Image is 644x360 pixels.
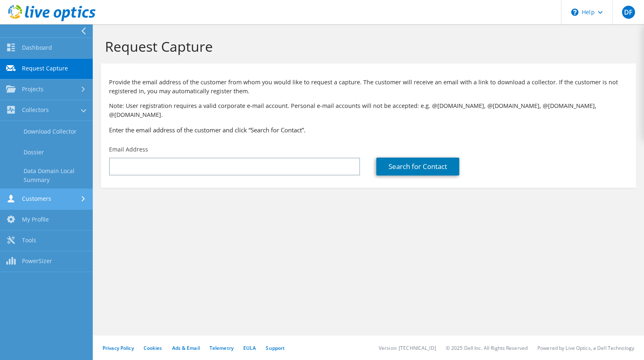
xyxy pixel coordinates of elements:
li: Powered by Live Optics, a Dell Technology [537,345,634,351]
svg: \n [571,9,579,16]
a: Telemetry [210,345,234,351]
a: Privacy Policy [103,345,134,351]
a: EULA [243,345,256,351]
a: Support [266,345,285,351]
h3: Enter the email address of the customer and click “Search for Contact”. [109,125,628,134]
a: Cookies [144,345,162,351]
p: Provide the email address of the customer from whom you would like to request a capture. The cust... [109,78,628,96]
li: Version: [TECHNICAL_ID] [379,345,436,351]
li: © 2025 Dell Inc. All Rights Reserved [446,345,528,351]
a: Ads & Email [172,345,200,351]
span: DF [622,6,635,19]
label: Email Address [109,145,148,154]
p: Note: User registration requires a valid corporate e-mail account. Personal e-mail accounts will ... [109,101,628,119]
h1: Request Capture [105,38,628,55]
a: Search for Contact [376,158,459,176]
